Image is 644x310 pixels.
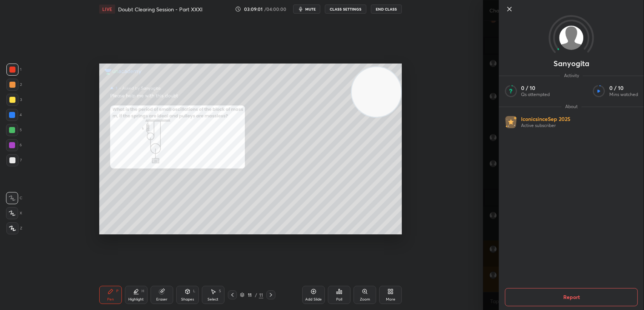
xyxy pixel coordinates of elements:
[521,91,550,98] p: Qs attempted
[386,298,395,301] div: More
[521,116,570,122] p: Iconic since Sep 2025
[6,222,22,234] div: Z
[128,298,144,301] div: Highlight
[561,104,581,110] span: About
[193,289,195,293] div: L
[141,289,144,293] div: H
[371,5,402,14] button: End Class
[6,154,22,166] div: 7
[553,60,589,67] p: Sanyogita
[360,298,370,301] div: Zoom
[6,79,22,91] div: 2
[116,289,118,293] div: P
[6,139,22,151] div: 6
[6,109,22,121] div: 4
[325,5,366,14] button: CLASS SETTINGS
[246,293,254,297] div: 11
[207,298,218,301] div: Select
[6,124,22,136] div: 5
[609,85,638,91] p: 0 / 10
[6,207,22,219] div: X
[259,291,263,298] div: 11
[505,288,638,306] button: Report
[609,91,638,98] p: Mins watched
[118,6,203,13] h4: Doubt Clearing Session - Part XXXI
[219,289,221,293] div: S
[255,293,257,297] div: /
[6,64,22,76] div: 1
[181,298,194,301] div: Shapes
[107,298,114,301] div: Pen
[293,5,320,14] button: mute
[6,94,22,106] div: 3
[305,6,316,12] span: mute
[521,85,550,91] p: 0 / 10
[559,26,584,50] img: default.png
[521,122,570,129] p: Active subscriber
[336,298,342,301] div: Poll
[99,5,115,14] div: LIVE
[156,298,168,301] div: Eraser
[305,298,322,301] div: Add Slide
[6,192,22,204] div: C
[560,73,583,79] span: Activity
